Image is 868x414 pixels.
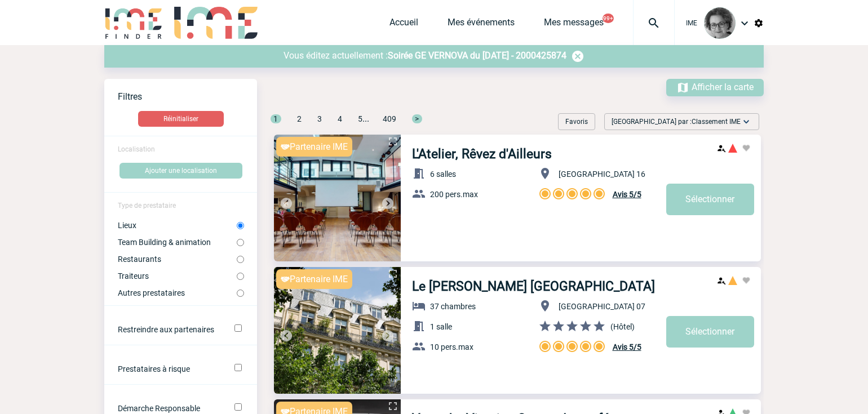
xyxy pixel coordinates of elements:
span: 37 chambres [430,302,476,311]
img: baseline_group_white_24dp-b.png [412,340,426,353]
span: 2 [297,114,302,123]
button: 99+ [603,14,614,23]
span: Avis 5/5 [613,342,641,351]
label: Lieux [118,221,237,230]
img: 101028-0.jpg [704,7,736,39]
img: Ajouter aux favoris [742,276,751,285]
span: (Hôtel) [610,322,635,331]
span: Afficher la carte [692,82,754,92]
input: Démarche Responsable [234,403,242,411]
img: 1.jpg [274,267,401,394]
img: baseline_hotel_white_24dp-b.png [412,299,426,313]
span: 409 [383,114,396,123]
label: Restreindre aux partenaires [118,325,219,334]
a: Mes événements [448,17,515,33]
span: 10 pers.max [430,342,473,351]
label: Traiteurs [118,271,237,281]
img: baseline_meeting_room_white_24dp-b.png [412,319,426,333]
button: Réinitialiser [138,111,224,127]
span: Localisation [118,145,155,153]
button: Ajouter une localisation [119,163,242,179]
a: Accueil [389,17,418,33]
div: Partenaire IME [276,137,352,157]
span: 5 [358,114,362,123]
a: Sélectionner [666,184,754,215]
p: Filtres [118,91,257,102]
img: baseline_expand_more_white_24dp-b.png [741,116,752,127]
img: baseline_location_on_white_24dp-b.png [538,167,552,180]
span: 1 salle [430,322,452,331]
span: Risque élevé [728,276,737,285]
img: Prestataire ayant déjà créé un devis [717,276,726,285]
span: Avis 5/5 [613,190,641,199]
label: Restaurants [118,255,237,264]
span: IME [686,19,697,27]
div: Favoris [558,113,595,130]
img: baseline_location_on_white_24dp-b.png [538,299,552,313]
span: 200 pers.max [430,190,478,199]
span: 6 salles [430,170,456,179]
span: Type de prestataire [118,202,176,210]
span: [GEOGRAPHIC_DATA] 16 [559,170,645,179]
a: Soirée GE VERNOVA du [DATE] - 2000425874 [388,50,566,61]
a: Le [PERSON_NAME] [GEOGRAPHIC_DATA] [412,279,655,294]
span: 4 [338,114,342,123]
span: Risque très élevé [728,144,737,153]
span: 3 [317,114,322,123]
span: Vous éditez actuellement : [284,50,388,61]
div: ... [257,113,422,135]
img: IME-Finder [104,7,163,39]
span: 1 [271,114,281,123]
a: Réinitialiser [104,111,257,127]
a: L'Atelier, Rêvez d'Ailleurs [412,146,552,162]
img: Ajouter aux favoris [742,144,751,153]
label: Démarche Responsable [118,404,219,413]
img: Prestataire ayant déjà créé un devis [717,144,726,153]
label: Team Building & animation [118,238,237,247]
div: Partenaire IME [276,269,352,289]
span: > [412,114,422,123]
a: Mes messages [544,17,604,33]
img: baseline_group_white_24dp-b.png [412,187,426,201]
img: baseline_cancel_white_24dp-blanc.png [571,50,584,63]
img: partnaire IME [281,144,290,150]
label: Autres prestataires [118,288,237,297]
img: 1.jpg [274,135,401,261]
a: Sélectionner [666,316,754,348]
span: [GEOGRAPHIC_DATA] par : [612,116,741,127]
label: Prestataires à risque [118,364,219,373]
span: [GEOGRAPHIC_DATA] 07 [559,302,645,311]
div: Filtrer selon vos favoris [553,113,600,130]
span: Classement IME [692,118,741,126]
img: partnaire IME [281,277,290,282]
img: baseline_meeting_room_white_24dp-b.png [412,167,426,180]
